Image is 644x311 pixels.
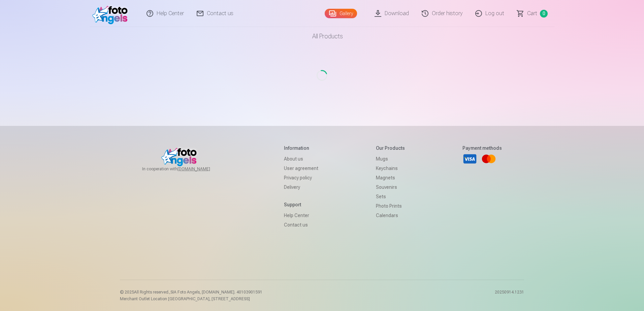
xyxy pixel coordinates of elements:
a: Gallery [325,9,357,18]
span: SIA Foto Angels, [DOMAIN_NAME]. 40103901591 [170,290,262,295]
a: Visa [462,151,477,166]
a: User agreement [284,164,318,173]
h5: Information [284,145,318,151]
a: All products [293,27,351,46]
a: Keychains [376,164,405,173]
a: Contact us [284,220,318,230]
a: About us [284,154,318,164]
a: [DOMAIN_NAME] [178,166,226,172]
a: Magnets [376,173,405,182]
h5: Payment methods [462,145,502,151]
a: Souvenirs [376,182,405,192]
a: Delivery [284,182,318,192]
a: Mugs [376,154,405,164]
a: Sets [376,192,405,201]
h5: Our products [376,145,405,151]
a: Privacy policy [284,173,318,182]
a: Help Center [284,211,318,220]
p: 20250914.1231 [495,289,524,302]
a: Mastercard [481,151,496,166]
a: Photo prints [376,201,405,211]
h5: Support [284,201,318,208]
span: In cooperation with [142,166,226,172]
img: /fa1 [92,3,131,24]
span: 0 [540,10,548,18]
p: © 2025 All Rights reserved. , [120,289,262,295]
p: Merchant Outlet Location [GEOGRAPHIC_DATA], [STREET_ADDRESS] [120,296,262,302]
a: Calendars [376,211,405,220]
span: Сart [527,9,537,18]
